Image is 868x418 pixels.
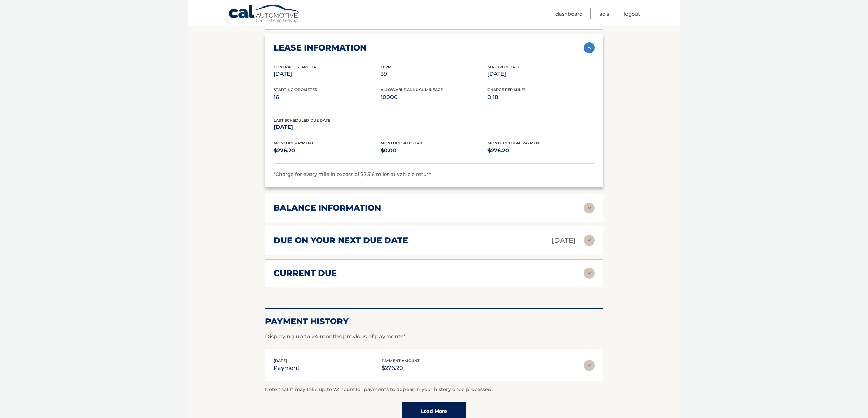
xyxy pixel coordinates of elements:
[265,333,603,341] p: Displaying up to 24 months previous of payments*.
[274,171,432,177] span: *Charge for every mile in excess of 32,516 miles at vehicle return
[487,146,594,155] p: $276.20
[228,4,300,24] a: Cal Automotive
[274,141,314,145] span: Monthly Payment
[552,235,576,247] p: [DATE]
[381,141,423,145] span: Monthly Sales Tax
[274,363,300,373] p: payment
[381,146,487,155] p: $0.00
[274,123,381,132] p: [DATE]
[274,65,321,69] span: Contract Start Date
[265,386,603,394] p: Note that it may take up to 72 hours for payments to appear in your history once processed.
[487,87,525,92] span: Charge Per Mile*
[274,235,408,246] h2: due on your next due date
[274,203,381,213] h2: balance information
[274,358,287,363] span: [DATE]
[381,87,443,92] span: Allowable Annual Mileage
[382,358,420,363] span: payment amount
[381,69,487,79] p: 39
[487,93,594,102] p: 0.18
[274,43,367,53] h2: lease information
[265,316,603,326] h2: Payment History
[274,69,381,79] p: [DATE]
[274,268,337,278] h2: current due
[274,118,330,123] span: Last Scheduled Due Date
[555,8,583,19] a: Dashboard
[382,363,420,373] p: $276.20
[487,65,520,69] span: Maturity Date
[584,360,595,371] img: accordion-rest.svg
[381,93,487,102] p: 10000
[584,42,595,53] img: accordion-active.svg
[381,65,392,69] span: Term
[597,8,609,19] a: FAQ's
[624,8,640,19] a: Logout
[274,146,381,155] p: $276.20
[487,141,541,145] span: Monthly Total Payment
[487,69,594,79] p: [DATE]
[274,87,317,92] span: Starting Odometer
[274,93,381,102] p: 16
[584,268,595,279] img: accordion-rest.svg
[584,235,595,246] img: accordion-rest.svg
[584,203,595,213] img: accordion-rest.svg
